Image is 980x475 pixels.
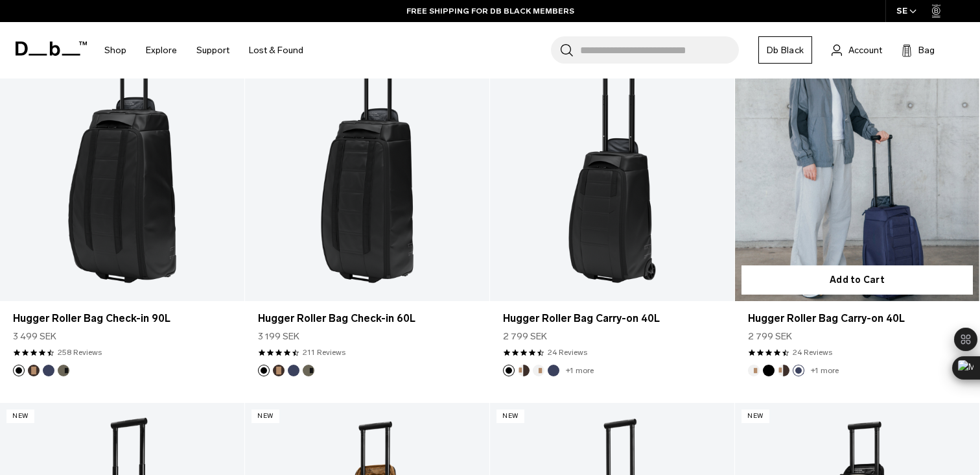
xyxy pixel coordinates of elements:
span: 2 799 SEK [503,330,547,343]
button: Blue Hour [43,365,54,376]
span: Bag [918,43,935,57]
a: 211 reviews [303,347,345,358]
p: New [496,409,524,423]
button: Blue Hour [288,365,299,376]
a: Hugger Roller Bag Carry-on 40L [490,29,734,301]
a: 24 reviews [548,347,587,358]
button: Espresso [28,365,40,376]
span: 3 199 SEK [258,330,299,343]
button: Forest Green [58,365,69,376]
a: Shop [104,27,126,73]
a: Support [196,27,229,73]
button: Blue Hour [548,365,559,376]
a: Hugger Roller Bag Carry-on 40L [748,311,966,326]
button: Bag [902,42,935,58]
span: 2 799 SEK [748,330,792,343]
a: Hugger Roller Bag Check-in 60L [245,29,489,301]
a: Db Black [758,36,812,64]
button: Cappuccino [778,365,789,376]
span: Account [848,43,882,57]
a: Hugger Roller Bag Carry-on 40L [503,311,721,326]
a: Account [832,42,882,58]
a: Hugger Roller Bag Check-in 60L [258,311,476,326]
p: New [251,409,279,423]
button: Add to Cart [741,265,973,295]
button: Black Out [503,365,515,376]
a: +1 more [566,366,594,375]
button: Forest Green [303,365,314,376]
button: Black Out [258,365,270,376]
button: Black Out [763,365,775,376]
nav: Main Navigation [95,22,313,79]
p: New [6,409,34,423]
p: New [741,409,769,423]
button: Black Out [13,365,25,376]
button: Blue Hour [793,365,804,376]
button: Oatmilk [533,365,544,376]
a: Explore [146,27,177,73]
a: 258 reviews [58,347,102,358]
a: FREE SHIPPING FOR DB BLACK MEMBERS [406,5,574,17]
span: 3 499 SEK [13,330,56,343]
a: Hugger Roller Bag Check-in 90L [13,311,231,326]
a: 24 reviews [793,347,832,358]
button: Oatmilk [748,365,760,376]
button: Cappuccino [518,365,530,376]
a: +1 more [811,366,839,375]
a: Lost & Found [249,27,303,73]
a: Hugger Roller Bag Carry-on 40L Blue Hour [735,29,979,301]
button: Espresso [273,365,285,376]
